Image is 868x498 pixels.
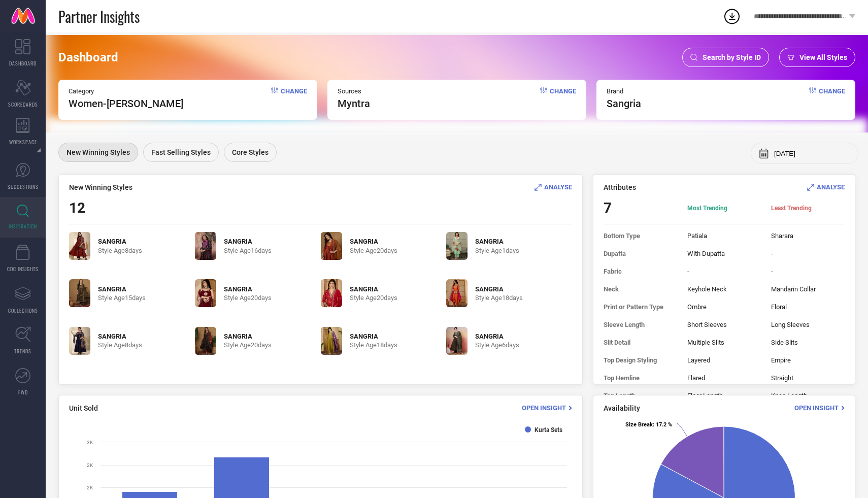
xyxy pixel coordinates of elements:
span: Print or Pattern Type [604,303,677,311]
span: Style Age 15 days [98,294,146,302]
img: QdqLBpBp_55f3a5568e2841c68d94d427e7b6614f.jpg [69,279,90,307]
span: SANGRIA [475,238,519,245]
span: New Winning Styles [69,183,132,191]
span: Style Age 18 days [475,294,523,302]
span: View All Styles [799,53,847,61]
img: w0CpsHtJ_9fe2b50d3d024e03855297d411b84ce4.jpg [69,327,90,355]
img: f25fe2db-3924-40c5-8621-3a50d49349831754481010314-Sangria-Women-Kurta-Sets-9151754481009578-1.jpg [195,232,216,260]
span: Floor Length [687,392,761,400]
img: hp1nGFwD_db36532c18b44639b9e3642d71d487b1.jpg [69,232,90,260]
span: 12 [69,200,85,216]
span: Attributes [604,183,636,191]
span: 7 [604,200,677,216]
span: Floral [771,303,845,311]
span: - [687,268,761,275]
tspan: Size Break [625,421,653,428]
span: SANGRIA [98,333,142,340]
span: Least Trending [771,204,845,212]
text: : 17.2 % [625,421,672,428]
span: SANGRIA [350,238,397,245]
span: Change [550,87,576,110]
span: Style Age 6 days [475,341,519,349]
span: SANGRIA [475,333,519,340]
span: Style Age 20 days [224,341,272,349]
span: Change [281,87,307,110]
span: SUGGESTIONS [8,183,39,190]
span: Empire [771,356,845,364]
span: Flared [687,374,761,382]
span: Most Trending [687,204,761,212]
span: Category [69,87,183,95]
div: Analyse [535,182,572,192]
text: 3K [87,440,93,445]
text: Kurta Sets [535,426,562,434]
span: Dupatta [604,250,677,257]
span: Style Age 8 days [98,341,142,349]
span: COLLECTIONS [8,307,38,314]
span: Sharara [771,232,845,240]
span: Short Sleeves [687,321,761,328]
span: Long Sleeves [771,321,845,328]
span: sangria [607,97,641,110]
div: Open Insight [522,403,572,413]
span: SCORECARDS [8,101,38,108]
span: Multiple Slits [687,339,761,346]
img: vz07F8HE_0e294689445449a8bbae52597afd4931.jpg [321,327,342,355]
span: Straight [771,374,845,382]
span: Open Insight [794,404,839,412]
span: WORKSPACE [9,138,37,146]
span: SANGRIA [224,238,272,245]
img: mocVahZs_a48743601eac41c795a730be7ab2d607.jpg [195,327,216,355]
span: Unit Sold [69,404,98,412]
span: Top Design Styling [604,356,677,364]
img: b8sJzevp_70f802312ded4ec283289b215538c608.jpg [321,232,342,260]
span: Style Age 8 days [98,247,142,254]
span: SANGRIA [224,285,272,293]
span: Top Hemline [604,374,677,382]
span: SANGRIA [350,285,397,293]
span: Women-[PERSON_NAME] [69,97,183,110]
span: Ombre [687,303,761,311]
img: IXOFd33u_c3a02f46ae8f45b5ad3caf203615a447.jpg [195,279,216,307]
span: Change [819,87,845,110]
span: Style Age 16 days [224,247,272,254]
span: Brand [607,87,641,95]
span: Keyhole Neck [687,285,761,293]
div: Analyse [807,182,845,192]
text: 2K [87,485,93,490]
span: - [771,250,845,257]
span: FWD [18,388,28,396]
span: Style Age 20 days [350,294,397,302]
span: Style Age 20 days [350,247,397,254]
span: Side Slits [771,339,845,346]
span: Fast Selling Styles [151,148,211,156]
img: JCo5er2h_cd8e55d448bc48888daacd6623f83f38.jpg [321,279,342,307]
span: CDC INSIGHTS [7,265,39,273]
span: Sources [338,87,370,95]
span: Style Age 18 days [350,341,397,349]
span: myntra [338,97,370,110]
span: ANALYSE [817,183,845,191]
span: Style Age 20 days [224,294,272,302]
img: 3NGM5D5a_eb003b7321174d15a9691fea0df6d8c5.jpg [446,279,468,307]
span: Patiala [687,232,761,240]
img: owPF90Rz_64bf5135b6804d09b3454fa6add2a2c1.jpg [446,232,468,260]
span: - [771,268,845,275]
span: Partner Insights [58,6,140,27]
span: DASHBOARD [9,59,37,67]
span: Neck [604,285,677,293]
span: Dashboard [58,50,118,64]
span: With Dupatta [687,250,761,257]
img: 38oOyOFv_a0b1f292ddfa4964a5790fefaaa42bc0.jpg [446,327,468,355]
input: Select month [774,150,850,157]
span: Style Age 1 days [475,247,519,254]
span: INSPIRATION [9,222,37,230]
span: Fabric [604,268,677,275]
text: 2K [87,462,93,468]
span: SANGRIA [350,333,397,340]
span: Core Styles [232,148,269,156]
span: TRENDS [14,347,31,355]
span: Slit Detail [604,339,677,346]
span: SANGRIA [224,333,272,340]
span: Availability [604,404,640,412]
